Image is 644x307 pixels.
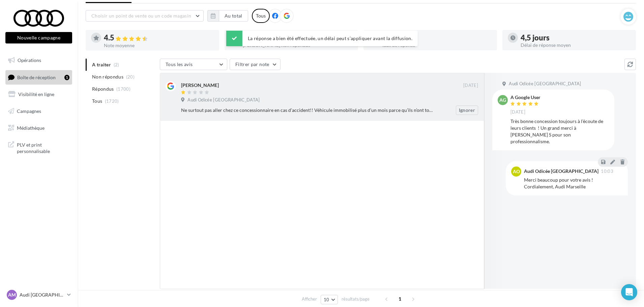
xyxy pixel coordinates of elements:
[160,59,227,70] button: Tous les avis
[92,73,123,80] span: Non répondus
[226,31,418,46] div: La réponse a bien été effectuée, un délai peut s’appliquer avant la diffusion.
[17,74,56,80] span: Boîte de réception
[219,10,248,22] button: Au total
[524,177,622,190] div: Merci beaucoup pour votre avis ! Cordialement, Audi Marseille
[91,13,191,19] span: Choisir un point de vente ou un code magasin
[382,43,492,48] div: Taux de réponse
[8,291,16,298] span: AM
[92,98,102,104] span: Tous
[524,169,598,174] div: Audi Odicée [GEOGRAPHIC_DATA]
[18,57,41,63] span: Opérations
[499,97,506,103] span: AG
[104,43,214,48] div: Note moyenne
[510,95,540,100] div: A Google User
[181,82,219,89] div: [PERSON_NAME]
[4,70,74,85] a: Boîte de réception1
[4,104,74,118] a: Campagnes
[64,75,69,80] div: 1
[230,59,281,70] button: Filtrer par note
[513,168,520,175] span: AO
[17,108,41,114] span: Campagnes
[342,296,370,302] span: résultats/page
[92,86,114,92] span: Répondus
[105,98,119,104] span: (1720)
[4,53,74,67] a: Opérations
[601,169,613,174] span: 10:03
[324,297,329,302] span: 10
[17,125,45,130] span: Médiathèque
[394,294,405,304] span: 1
[20,291,64,298] p: Audi [GEOGRAPHIC_DATA]
[509,81,581,87] span: Audi Odicée [GEOGRAPHIC_DATA]
[456,105,478,115] button: Ignorer
[126,74,135,80] span: (20)
[181,107,434,114] div: Ne surtout pas aller chez ce concessionnaire en cas d’accident!! Véhicule immobilisé plus d’un mo...
[521,34,631,41] div: 4,5 jours
[17,140,69,155] span: PLV et print personnalisable
[116,86,130,92] span: (1700)
[382,34,492,41] div: 99 %
[5,288,72,301] a: AM Audi [GEOGRAPHIC_DATA]
[5,32,72,43] button: Nouvelle campagne
[104,34,214,42] div: 4.5
[302,296,317,302] span: Afficher
[18,91,54,97] span: Visibilité en ligne
[207,10,248,22] button: Au total
[187,97,260,103] span: Audi Odicée [GEOGRAPHIC_DATA]
[86,10,204,22] button: Choisir un point de vente ou un code magasin
[521,43,631,48] div: Délai de réponse moyen
[510,118,609,145] div: Très bonne concession toujours à l’écoute de leurs clients ! Un grand merci à [PERSON_NAME] S pou...
[4,87,74,101] a: Visibilité en ligne
[510,109,525,115] span: [DATE]
[463,83,478,89] span: [DATE]
[4,137,74,157] a: PLV et print personnalisable
[252,9,270,23] div: Tous
[4,121,74,135] a: Médiathèque
[621,284,637,300] div: Open Intercom Messenger
[321,295,338,304] button: 10
[166,61,193,67] span: Tous les avis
